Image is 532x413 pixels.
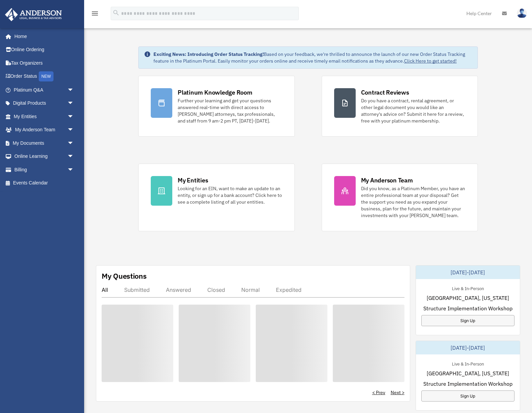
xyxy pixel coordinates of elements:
[5,136,84,150] a: My Documentsarrow_drop_down
[67,123,81,137] span: arrow_drop_down
[124,286,150,293] div: Submitted
[166,286,191,293] div: Answered
[5,56,84,70] a: Tax Organizers
[5,176,84,190] a: Events Calendar
[67,110,81,124] span: arrow_drop_down
[361,88,409,97] div: Contract Reviews
[427,369,509,377] span: [GEOGRAPHIC_DATA], [US_STATE]
[416,266,520,279] div: [DATE]-[DATE]
[3,8,64,21] img: Anderson Advisors Platinum Portal
[67,150,81,164] span: arrow_drop_down
[102,286,108,293] div: All
[322,76,478,137] a: Contract Reviews Do you have a contract, rental agreement, or other legal document you would like...
[138,164,294,231] a: My Entities Looking for an EIN, want to make an update to an entity, or sign up for a bank accoun...
[416,341,520,354] div: [DATE]-[DATE]
[67,83,81,97] span: arrow_drop_down
[447,360,489,367] div: Live & In-Person
[423,380,512,388] span: Structure Implementation Workshop
[5,163,84,176] a: Billingarrow_drop_down
[447,284,489,291] div: Live & In-Person
[5,83,84,97] a: Platinum Q&Aarrow_drop_down
[102,271,147,281] div: My Questions
[5,110,84,123] a: My Entitiesarrow_drop_down
[138,76,294,137] a: Platinum Knowledge Room Further your learning and get your questions answered real-time with dire...
[178,88,252,97] div: Platinum Knowledge Room
[391,389,404,396] a: Next >
[517,8,527,18] img: User Pic
[91,12,99,18] a: menu
[241,286,260,293] div: Normal
[361,176,413,184] div: My Anderson Team
[91,9,99,18] i: menu
[421,315,515,326] a: Sign Up
[178,97,282,124] div: Further your learning and get your questions answered real-time with direct access to [PERSON_NAM...
[421,390,515,402] a: Sign Up
[361,97,465,124] div: Do you have a contract, rental agreement, or other legal document you would like an attorney's ad...
[372,389,385,396] a: < Prev
[67,97,81,110] span: arrow_drop_down
[5,43,84,57] a: Online Ordering
[5,30,81,43] a: Home
[5,150,84,163] a: Online Learningarrow_drop_down
[322,164,478,231] a: My Anderson Team Did you know, as a Platinum Member, you have an entire professional team at your...
[276,286,302,293] div: Expedited
[427,294,509,302] span: [GEOGRAPHIC_DATA], [US_STATE]
[67,136,81,150] span: arrow_drop_down
[5,97,84,110] a: Digital Productsarrow_drop_down
[39,71,54,81] div: NEW
[207,286,225,293] div: Closed
[5,123,84,137] a: My Anderson Teamarrow_drop_down
[404,58,457,64] a: Click Here to get started!
[153,51,264,57] strong: Exciting News: Introducing Order Status Tracking!
[423,304,512,312] span: Structure Implementation Workshop
[112,9,120,16] i: search
[178,185,282,205] div: Looking for an EIN, want to make an update to an entity, or sign up for a bank account? Click her...
[178,176,208,184] div: My Entities
[153,51,472,64] div: Based on your feedback, we're thrilled to announce the launch of our new Order Status Tracking fe...
[67,163,81,177] span: arrow_drop_down
[361,185,465,219] div: Did you know, as a Platinum Member, you have an entire professional team at your disposal? Get th...
[5,70,84,83] a: Order StatusNEW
